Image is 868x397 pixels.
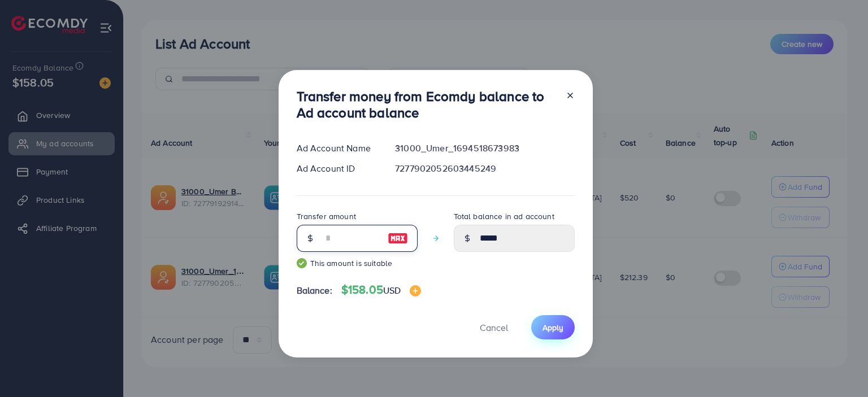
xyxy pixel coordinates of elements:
span: Cancel [480,321,508,334]
h3: Transfer money from Ecomdy balance to Ad account balance [297,88,557,121]
div: 31000_Umer_1694518673983 [386,142,583,155]
h4: $158.05 [341,283,422,297]
label: Total balance in ad account [454,211,554,222]
img: image [388,232,408,245]
button: Apply [531,315,575,339]
iframe: Chat [820,346,860,389]
div: Ad Account ID [288,162,387,175]
div: Ad Account Name [288,142,387,155]
img: image [410,285,421,296]
span: Balance: [297,284,332,297]
button: Cancel [466,315,522,339]
span: Apply [542,322,563,333]
label: Transfer amount [297,211,356,222]
span: USD [383,284,401,296]
img: guide [297,258,307,268]
div: 7277902052603445249 [386,162,583,175]
small: This amount is suitable [297,258,418,269]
